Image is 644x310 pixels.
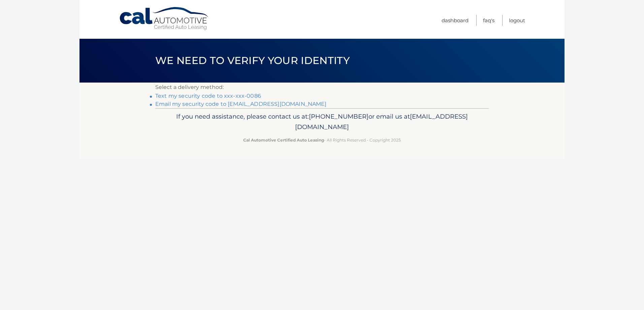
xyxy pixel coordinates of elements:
a: Text my security code to xxx-xxx-0086 [155,93,261,99]
strong: Cal Automotive Certified Auto Leasing [243,137,324,143]
a: Email my security code to [EMAIL_ADDRESS][DOMAIN_NAME] [155,101,327,107]
span: [PHONE_NUMBER] [309,113,368,120]
p: - All Rights Reserved - Copyright 2025 [160,136,484,144]
p: Select a delivery method: [155,83,489,92]
span: We need to verify your identity [155,54,350,67]
p: If you need assistance, please contact us at: or email us at [160,111,484,133]
a: Dashboard [442,15,469,26]
a: Logout [509,15,525,26]
a: Cal Automotive [119,7,210,31]
a: FAQ's [483,15,494,26]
